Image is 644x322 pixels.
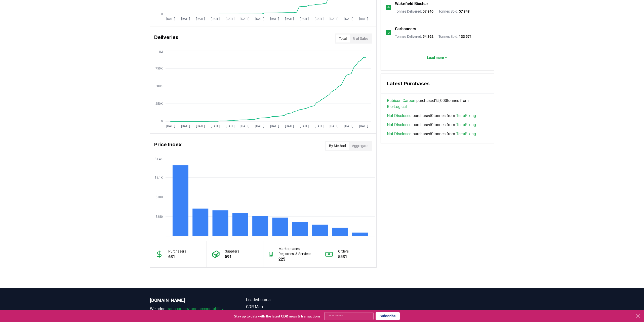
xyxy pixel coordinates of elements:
[387,122,412,128] a: Not Disclosed
[154,33,178,44] h3: Deliveries
[387,104,407,110] a: Bio-Logical
[150,297,226,304] p: [DOMAIN_NAME]
[240,17,249,21] tspan: [DATE]
[166,124,175,128] tspan: [DATE]
[196,17,205,21] tspan: [DATE]
[387,4,390,10] p: 4
[225,249,239,254] p: Suppliers
[344,124,353,128] tspan: [DATE]
[181,17,190,21] tspan: [DATE]
[423,53,452,63] button: Load more
[226,124,234,128] tspan: [DATE]
[150,306,226,318] p: We bring to the durable carbon removal market
[211,124,220,128] tspan: [DATE]
[387,122,476,128] span: purchased 0 tonnes from
[225,254,239,260] p: 591
[154,141,182,151] h3: Price Index
[338,254,349,260] p: 5531
[278,246,314,256] p: Marketplaces, Registries, & Services
[336,34,350,43] button: Total
[226,17,234,21] tspan: [DATE]
[395,1,428,7] a: Wakefield Biochar
[387,113,476,119] span: purchased 0 tonnes from
[423,9,433,13] span: 57 840
[255,124,264,128] tspan: [DATE]
[349,142,371,150] button: Aggregate
[387,98,488,110] span: purchased 15,000 tonnes from
[168,249,186,254] p: Purchasers
[196,124,205,128] tspan: [DATE]
[156,215,163,219] tspan: $350
[387,113,412,119] a: Not Disclosed
[359,124,368,128] tspan: [DATE]
[211,17,220,21] tspan: [DATE]
[350,34,371,43] button: % of Sales
[338,249,349,254] p: Orders
[456,122,476,128] a: TerraFixing
[456,113,476,119] a: TerraFixing
[387,98,415,104] a: Rubicon Carbon
[330,17,338,21] tspan: [DATE]
[240,124,249,128] tspan: [DATE]
[459,34,472,39] span: 133 571
[300,124,309,128] tspan: [DATE]
[387,131,412,137] a: Not Disclosed
[155,84,163,88] tspan: 500K
[155,157,163,161] tspan: $1.4K
[161,12,163,16] tspan: 0
[326,142,349,150] button: By Method
[315,124,324,128] tspan: [DATE]
[278,256,314,262] p: 225
[255,17,264,21] tspan: [DATE]
[438,34,472,39] p: Tonnes Sold :
[330,124,338,128] tspan: [DATE]
[359,17,368,21] tspan: [DATE]
[155,67,163,70] tspan: 750K
[427,55,444,60] p: Load more
[456,131,476,137] a: TerraFixing
[423,34,433,39] span: 54 392
[285,17,294,21] tspan: [DATE]
[155,102,163,105] tspan: 250K
[285,124,294,128] tspan: [DATE]
[438,9,470,14] p: Tonnes Sold :
[459,9,470,13] span: 57 848
[181,124,190,128] tspan: [DATE]
[395,26,416,32] a: Carboneers
[156,195,163,199] tspan: $700
[166,17,175,21] tspan: [DATE]
[161,120,163,123] tspan: 0
[270,17,279,21] tspan: [DATE]
[387,80,488,87] h3: Latest Purchases
[300,17,309,21] tspan: [DATE]
[344,17,353,21] tspan: [DATE]
[246,304,322,310] a: CDR Map
[270,124,279,128] tspan: [DATE]
[167,306,224,311] span: transparency and accountability
[155,176,163,180] tspan: $1.1K
[246,297,322,303] a: Leaderboards
[315,17,324,21] tspan: [DATE]
[168,254,186,260] p: 631
[158,50,163,54] tspan: 1M
[387,29,390,35] p: 5
[395,34,433,39] p: Tonnes Delivered :
[395,9,433,14] p: Tonnes Delivered :
[387,131,476,137] span: purchased 0 tonnes from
